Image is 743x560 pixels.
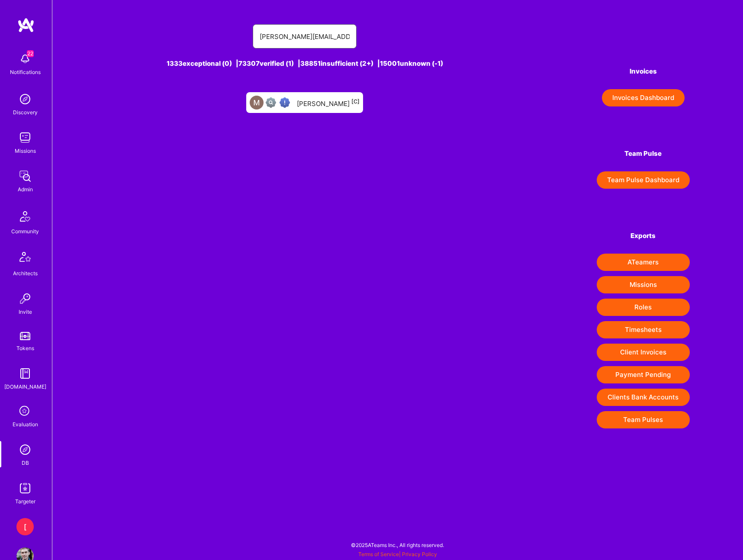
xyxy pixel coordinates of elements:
[14,518,36,535] a: [
[17,403,33,420] i: icon SelectionTeam
[597,232,690,240] h4: Exports
[351,98,360,105] sup: [C]
[10,68,41,77] div: Notifications
[15,206,35,227] img: Community
[13,420,38,429] div: Evaluation
[27,50,34,57] span: 22
[297,97,360,108] div: [PERSON_NAME]
[597,344,690,361] button: Client Invoices
[597,276,690,293] button: Missions
[16,344,34,353] div: Tokens
[266,97,276,108] img: Not fully vetted
[280,97,290,108] img: High Potential User
[15,146,36,155] div: Missions
[16,129,34,146] img: teamwork
[597,321,690,338] button: Timesheets
[52,534,743,556] div: © 2025 ATeams Inc., All rights reserved.
[4,382,46,391] div: [DOMAIN_NAME]
[17,17,35,33] img: logo
[16,50,34,68] img: bell
[19,307,32,316] div: Invite
[11,227,39,236] div: Community
[597,89,690,106] a: Invoices Dashboard
[243,89,367,116] a: User AvatarNot fully vettedHigh Potential User[PERSON_NAME][C]
[106,59,503,68] div: 1333 exceptional (0) | 73307 verified (1) | 38851 insufficient (2+) | 15001 unknown (-1)
[597,411,690,428] button: Team Pulses
[18,185,33,194] div: Admin
[602,89,685,106] button: Invoices Dashboard
[358,551,399,557] a: Terms of Service
[15,248,35,269] img: Architects
[597,389,690,406] button: Clients Bank Accounts
[15,497,35,506] div: Targeter
[16,167,34,185] img: admin teamwork
[20,332,30,340] img: tokens
[597,366,690,383] button: Payment Pending
[13,108,38,117] div: Discovery
[597,150,690,158] h4: Team Pulse
[358,551,437,557] span: |
[597,299,690,316] button: Roles
[597,171,690,189] button: Team Pulse Dashboard
[22,458,29,467] div: DB
[16,480,34,497] img: Skill Targeter
[402,551,437,557] a: Privacy Policy
[16,290,34,307] img: Invite
[597,254,690,271] button: ATeamers
[13,269,38,278] div: Architects
[597,68,690,75] h4: Invoices
[16,90,34,108] img: discovery
[250,96,264,109] img: User Avatar
[16,441,34,458] img: Admin Search
[260,26,350,48] input: Search for an A-Teamer
[16,518,34,535] div: [
[16,365,34,382] img: guide book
